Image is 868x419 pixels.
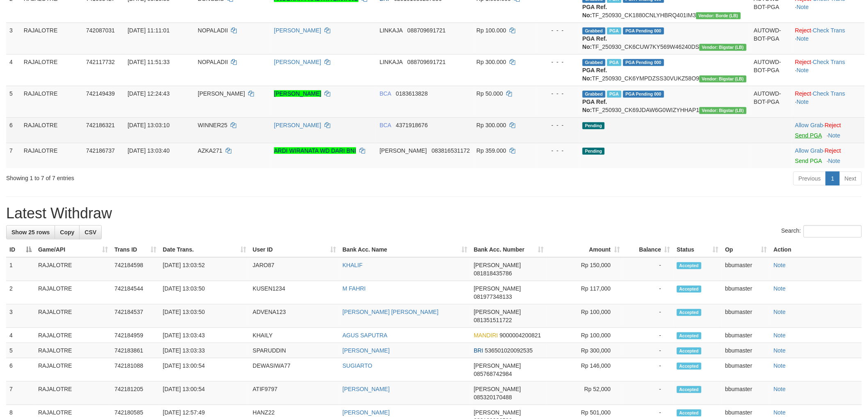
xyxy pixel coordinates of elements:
[623,242,674,257] th: Balance: activate to sort column ascending
[751,86,792,117] td: AUTOWD-BOT-PGA
[699,76,747,82] span: Vendor URL: https://dashboard.q2checkout.com/secure
[60,229,74,236] span: Copy
[21,54,83,86] td: RAJALOTRE
[6,343,35,358] td: 5
[198,147,222,154] span: AZKA271
[722,343,770,358] td: bbumaster
[249,257,339,281] td: JARO87
[477,147,506,154] span: Rp 359.000
[582,35,607,50] b: PGA Ref. No:
[198,59,228,65] span: NOPALADII
[274,122,321,128] a: [PERSON_NAME]
[826,172,840,185] a: 1
[343,362,372,369] a: SUGIARTO
[343,309,439,315] a: [PERSON_NAME] [PERSON_NAME]
[474,409,521,416] span: [PERSON_NAME]
[797,35,809,42] a: Note
[607,27,621,34] span: Marked by bbusavira
[677,348,701,355] span: Accepted
[21,117,83,143] td: RAJALOTRE
[547,328,623,343] td: Rp 100,000
[579,23,751,54] td: TF_250930_CK6CUW7KY569W46240DS
[343,332,388,339] a: AGUS SAPUTRA
[623,281,674,305] td: -
[474,371,512,377] span: Copy 085768742984 to clipboard
[198,122,227,128] span: WINNER25
[781,225,862,238] label: Search:
[582,98,607,113] b: PGA Ref. No:
[474,394,512,401] span: Copy 085320170488 to clipboard
[722,281,770,305] td: bbumaster
[751,54,792,86] td: AUTOWD-BOT-PGA
[249,343,339,358] td: SPARUDDIN
[547,358,623,382] td: Rp 146,000
[474,386,521,392] span: [PERSON_NAME]
[35,257,111,281] td: RAJALOTRE
[677,386,701,393] span: Accepted
[6,54,21,86] td: 4
[35,382,111,405] td: RAJALOTRE
[474,317,512,323] span: Copy 081351511722 to clipboard
[274,27,321,34] a: [PERSON_NAME]
[547,257,623,281] td: Rp 150,000
[582,148,605,155] span: Pending
[623,328,674,343] td: -
[274,147,356,154] a: ARDI WIRANATA WD DARI BNI
[539,26,576,34] div: - - -
[249,281,339,305] td: KUSEN1234
[795,90,811,97] a: Reject
[797,4,809,10] a: Note
[774,386,786,392] a: Note
[813,59,845,65] a: Check Trans
[85,229,96,236] span: CSV
[623,382,674,405] td: -
[839,172,862,185] a: Next
[339,242,471,257] th: Bank Acc. Name: activate to sort column ascending
[579,86,751,117] td: TF_250930_CK69JDAW6G0WIZYHHAP1
[128,59,169,65] span: [DATE] 11:51:33
[797,67,809,73] a: Note
[677,410,701,417] span: Accepted
[539,147,576,155] div: - - -
[795,158,822,164] a: Send PGA
[160,305,249,328] td: [DATE] 13:03:50
[477,59,506,65] span: Rp 300.000
[828,158,841,164] a: Note
[407,27,445,34] span: Copy 088709691721 to clipboard
[111,305,160,328] td: 742184537
[547,305,623,328] td: Rp 100,000
[274,59,321,65] a: [PERSON_NAME]
[722,358,770,382] td: bbumaster
[795,147,823,154] a: Allow Grab
[547,382,623,405] td: Rp 52,000
[699,107,747,114] span: Vendor URL: https://dashboard.q2checkout.com/secure
[35,328,111,343] td: RAJALOTRE
[379,27,402,34] span: LINKAJA
[111,382,160,405] td: 742181205
[474,309,521,315] span: [PERSON_NAME]
[21,23,83,54] td: RAJALOTRE
[128,27,169,34] span: [DATE] 11:11:01
[792,23,865,54] td: · ·
[793,172,826,185] a: Previous
[432,147,470,154] span: Copy 083816531172 to clipboard
[11,229,50,236] span: Show 25 rows
[623,343,674,358] td: -
[582,4,607,18] b: PGA Ref. No:
[474,270,512,277] span: Copy 081818435786 to clipboard
[795,147,825,154] span: ·
[623,91,664,98] span: PGA Pending
[379,147,427,154] span: [PERSON_NAME]
[86,147,115,154] span: 742186737
[111,281,160,305] td: 742184544
[677,262,701,269] span: Accepted
[249,358,339,382] td: DEWASIWA77
[111,328,160,343] td: 742184959
[198,90,245,97] span: [PERSON_NAME]
[6,358,35,382] td: 6
[774,362,786,369] a: Note
[474,262,521,268] span: [PERSON_NAME]
[477,90,503,97] span: Rp 50.000
[6,257,35,281] td: 1
[474,332,498,339] span: MANDIRI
